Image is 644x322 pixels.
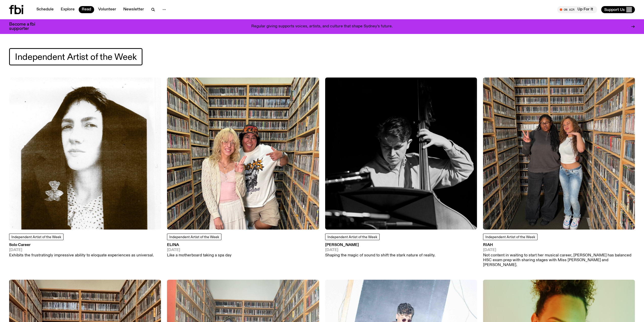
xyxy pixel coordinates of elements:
a: ELINA[DATE]Like a motherboard taking a spa day [167,243,232,258]
h3: RIAH [483,243,635,247]
span: [DATE] [483,248,635,252]
a: Explore [58,6,78,13]
span: [DATE] [325,248,435,252]
p: Like a motherboard taking a spa day [167,253,232,258]
a: RIAH[DATE]Not content in waiting to start her musical career, [PERSON_NAME] has balanced HSC exam... [483,243,635,268]
button: Support Us [601,6,635,13]
img: Black and white photo of musician Jacques Emery playing his double bass reading sheet music. [325,78,477,230]
span: Independent Artist of the Week [485,235,535,239]
h3: [PERSON_NAME] [325,243,435,247]
p: Exhibits the frustratingly impressive ability to eloquate experiences as universal. [9,253,154,258]
a: Independent Artist of the Week [167,234,221,240]
span: Independent Artist of the Week [169,235,219,239]
a: Independent Artist of the Week [9,234,64,240]
p: Regular giving supports voices, artists, and culture that shape Sydney’s future. [251,24,393,29]
span: Independent Artist of the Week [11,235,61,239]
span: [DATE] [167,248,232,252]
a: Newsletter [120,6,147,13]
span: [DATE] [9,248,154,252]
a: Solo Career[DATE]Exhibits the frustratingly impressive ability to eloquate experiences as universal. [9,243,154,258]
a: [PERSON_NAME][DATE]Shaping the magic of sound to shift the stark nature of reality. [325,243,435,258]
h3: Solo Career [9,243,154,247]
button: On AirUp For It [557,6,597,13]
p: Shaping the magic of sound to shift the stark nature of reality. [325,253,435,258]
a: Independent Artist of the Week [483,234,537,240]
img: A slightly sepia tinged, black and white portrait of Solo Career. She is looking at the camera wi... [9,78,161,230]
a: Schedule [33,6,57,13]
h3: ELINA [167,243,232,247]
h3: Become a fbi supporter [9,22,41,31]
span: Independent Artist of the Week [327,235,377,239]
a: Volunteer [95,6,119,13]
span: Independent Artist of the Week [15,52,137,62]
a: Independent Artist of the Week [325,234,380,240]
a: Read [79,6,94,13]
span: Support Us [604,7,625,12]
p: Not content in waiting to start her musical career, [PERSON_NAME] has balanced HSC exam prep with... [483,253,635,268]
